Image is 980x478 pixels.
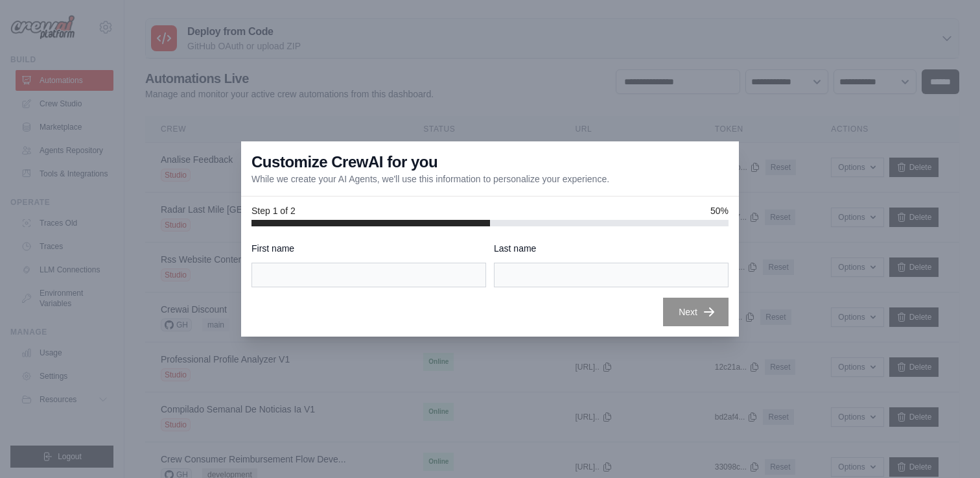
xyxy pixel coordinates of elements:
[251,204,296,217] span: Step 1 of 2
[251,173,609,185] p: While we create your AI Agents, we'll use this information to personalize your experience.
[710,204,729,217] span: 50%
[251,242,486,255] label: First name
[494,242,729,255] label: Last name
[251,152,437,173] h3: Customize CrewAI for you
[663,298,729,326] button: Next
